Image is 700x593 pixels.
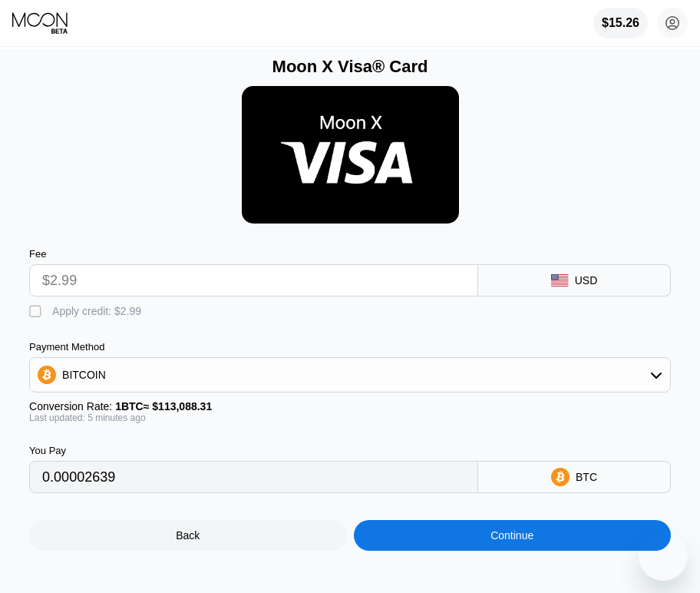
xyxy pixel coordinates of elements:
iframe: Button to launch messaging window [639,532,688,581]
div:  [29,304,45,320]
div: BITCOIN [62,369,106,381]
div: Last updated: 5 minutes ago [29,412,671,423]
div: BTC [576,471,597,483]
div: Apply credit: $2.99 [52,305,141,317]
div: Back [176,529,200,542]
div: Moon X Visa® Card [29,57,671,77]
div: $15.26 [593,8,648,38]
input: $0.00 [42,265,465,296]
div: Conversion Rate: [29,400,671,412]
div: Continue [490,529,533,542]
div: Payment Method [29,341,671,353]
div: $15.26 [602,16,639,30]
div: BITCOIN [30,359,670,390]
div: You Pay [29,445,478,456]
div: Fee [29,248,478,260]
div: USD [575,274,598,287]
div: Back [29,520,346,551]
span: 1 BTC ≈ $113,088.31 [115,400,212,412]
div: Continue [354,520,671,551]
